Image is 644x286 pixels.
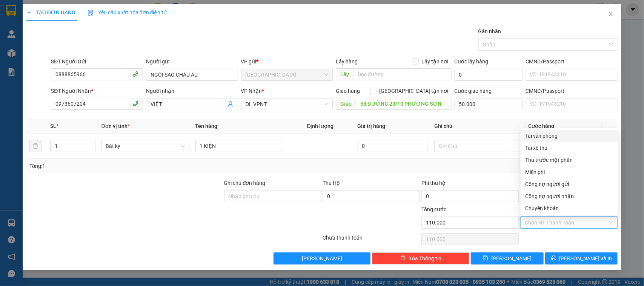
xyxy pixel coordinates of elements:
span: Định lượng [307,123,334,129]
span: Lấy tận nơi [419,57,452,66]
b: Phúc An Express [9,49,39,97]
input: VD: Bàn, Ghế [195,140,283,152]
div: Công nợ người gửi [525,180,613,188]
div: Tại văn phòng [525,132,613,140]
input: Cước giao hàng [455,98,523,110]
span: Thu Hộ [323,180,340,186]
div: Người gửi [146,57,238,66]
div: Chưa thanh toán [322,234,421,247]
b: Gửi khách hàng [46,11,75,46]
span: Tổng cước [421,206,446,212]
div: Người nhận [146,87,238,95]
div: Thu trước một phần [525,156,613,164]
span: [PERSON_NAME] [302,254,342,263]
label: Cước giao hàng [455,88,492,94]
li: (c) 2017 [63,36,104,45]
button: delete [29,140,41,152]
button: Close [600,4,621,25]
input: Ghi Chú [434,140,522,152]
div: Công nợ người nhận [525,192,613,200]
input: Cước lấy hàng [455,69,523,81]
span: delete [400,255,406,261]
span: Bất kỳ [106,140,185,152]
div: Cước gửi hàng sẽ được ghi vào công nợ của người gửi [521,178,618,190]
span: [GEOGRAPHIC_DATA] tận nơi [377,87,452,95]
input: Dọc đường [353,68,452,80]
div: Phí thu hộ [421,179,519,190]
b: [DOMAIN_NAME] [63,29,104,35]
span: Giao [336,98,356,110]
label: Cước lấy hàng [455,58,489,65]
div: VP gửi [241,57,333,66]
label: Gán nhãn [478,28,501,34]
span: Xóa Thông tin [409,254,441,263]
span: [PERSON_NAME] [491,254,532,263]
label: Ghi chú đơn hàng [224,180,266,186]
input: Dọc đường [356,98,452,110]
span: Cước hàng [528,123,554,129]
span: Lấy hàng [336,58,358,65]
img: logo.jpg [9,9,47,47]
span: SL [50,123,56,129]
div: Chuyển khoản [525,204,613,212]
img: icon [88,10,94,16]
div: SĐT Người Gửi [51,57,143,66]
span: close [608,11,614,17]
button: deleteXóa Thông tin [372,252,469,264]
span: VP Nhận [241,88,262,94]
span: Đơn vị tính [101,123,130,129]
div: Tổng: 1 [29,162,249,170]
span: phone [132,71,138,77]
img: logo.jpg [82,9,100,28]
button: save[PERSON_NAME] [471,252,543,264]
div: Miễn phí [525,168,613,176]
span: Giao hàng [336,88,360,94]
span: plus [26,10,32,15]
div: CMND/Passport [526,57,618,66]
span: user-add [227,101,234,107]
span: Lấy [336,68,353,80]
div: Tài xế thu [525,144,613,152]
span: Tên hàng [195,123,218,129]
span: Giá trị hàng [358,123,386,129]
span: printer [551,255,556,261]
div: CMND/Passport [526,87,618,95]
span: save [483,255,488,261]
div: SĐT Người Nhận [51,87,143,95]
span: Yêu cầu xuất hóa đơn điện tử [88,9,167,15]
input: 0 [358,140,429,152]
button: [PERSON_NAME] [274,252,371,264]
input: Ghi chú đơn hàng [224,190,321,202]
button: printer[PERSON_NAME] và In [545,252,618,264]
span: ĐL VPNT [246,98,329,110]
span: ĐL Quận 5 [246,69,329,80]
span: phone [132,100,138,106]
div: Cước gửi hàng sẽ được ghi vào công nợ của người nhận [521,190,618,202]
th: Ghi chú [431,119,525,134]
span: TẠO ĐƠN HÀNG [26,9,75,15]
span: [PERSON_NAME] và In [559,254,612,263]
